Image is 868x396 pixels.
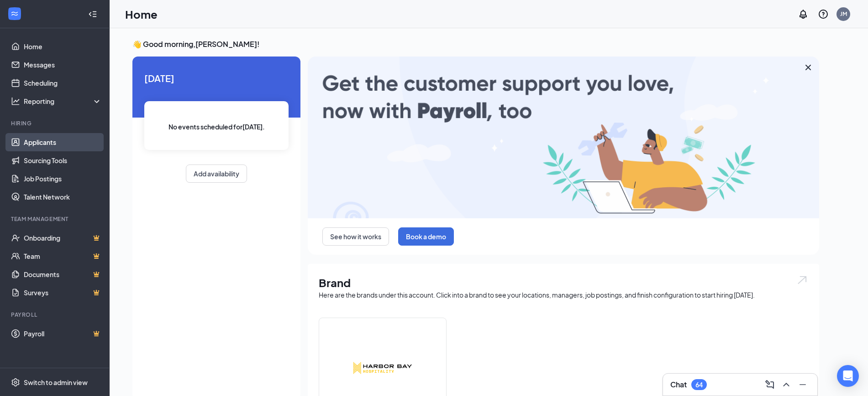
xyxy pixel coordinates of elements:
[837,365,859,387] div: Open Intercom Messenger
[11,311,100,319] div: Payroll
[795,377,810,392] button: Minimize
[24,229,102,247] a: OnboardingCrown
[695,381,703,389] div: 64
[24,247,102,265] a: TeamCrown
[398,227,454,246] button: Book a demo
[24,265,102,283] a: DocumentsCrown
[781,379,792,390] svg: ChevronUp
[24,324,102,343] a: PayrollCrown
[803,62,814,73] svg: Cross
[24,74,102,92] a: Scheduling
[797,379,808,390] svg: Minimize
[186,165,247,183] button: Add availability
[319,290,808,299] div: Here are the brands under this account. Click into a brand to see your locations, managers, job p...
[764,379,775,390] svg: ComposeMessage
[168,122,265,132] span: No events scheduled for [DATE] .
[308,57,819,218] img: payroll-large.gif
[11,119,100,127] div: Hiring
[24,151,102,170] a: Sourcing Tools
[319,275,808,290] h1: Brand
[796,275,808,285] img: open.6027fd2a22e1237b5b06.svg
[24,133,102,151] a: Applicants
[763,377,777,392] button: ComposeMessage
[88,10,97,19] svg: Collapse
[125,6,158,22] h1: Home
[670,380,687,390] h3: Chat
[24,56,102,74] a: Messages
[24,170,102,188] a: Job Postings
[11,97,20,106] svg: Analysis
[840,10,847,18] div: JM
[24,97,102,106] div: Reporting
[11,378,20,387] svg: Settings
[24,283,102,302] a: SurveysCrown
[144,71,289,85] span: [DATE]
[818,9,829,20] svg: QuestionInfo
[10,9,19,18] svg: WorkstreamLogo
[24,378,88,387] div: Switch to admin view
[322,227,389,246] button: See how it works
[779,377,794,392] button: ChevronUp
[24,37,102,56] a: Home
[24,188,102,206] a: Talent Network
[132,39,819,49] h3: 👋 Good morning, [PERSON_NAME] !
[798,9,809,20] svg: Notifications
[11,215,100,223] div: Team Management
